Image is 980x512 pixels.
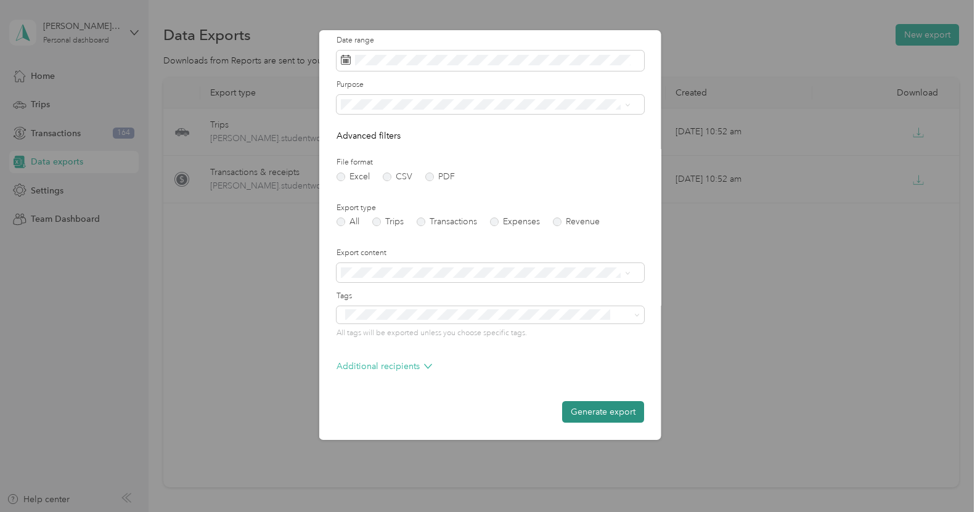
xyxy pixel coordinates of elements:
label: Date range [337,35,644,46]
label: Export content [337,248,644,259]
label: CSV [383,173,412,181]
label: Revenue [553,217,600,226]
label: File format [337,157,644,168]
label: Tags [337,291,644,302]
p: Advanced filters [337,129,644,142]
label: Export type [337,203,644,214]
iframe: Everlance-gr Chat Button Frame [911,443,980,512]
label: All [337,217,359,226]
label: Transactions [417,217,477,226]
label: Excel [337,173,370,181]
p: All tags will be exported unless you choose specific tags. [337,328,644,339]
button: Generate export [562,401,644,423]
label: PDF [425,173,455,181]
label: Expenses [490,217,540,226]
label: Trips [372,217,404,226]
label: Purpose [337,79,644,91]
p: Additional recipients [337,360,432,373]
